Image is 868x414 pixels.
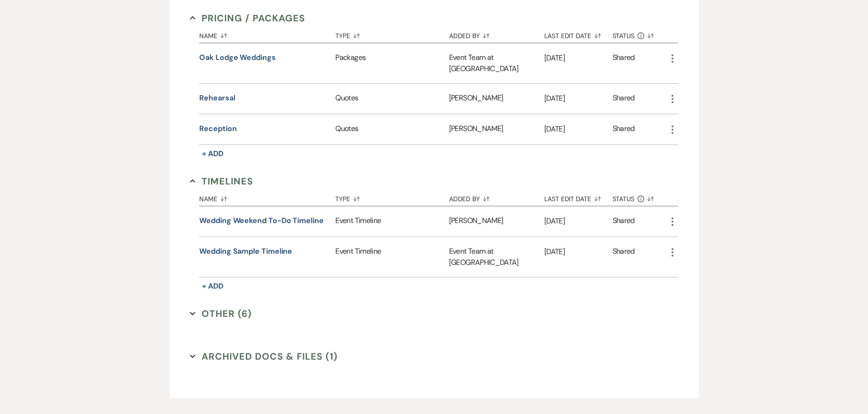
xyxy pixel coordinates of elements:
button: Wedding Sample Timeline [199,246,292,257]
div: Packages [335,43,449,83]
div: Shared [613,123,635,136]
div: Event Timeline [335,206,449,237]
button: Oak Lodge Weddings [199,52,276,63]
button: Last Edit Date [544,25,613,43]
button: + Add [199,147,226,160]
div: Quotes [335,114,449,145]
div: [PERSON_NAME] [449,84,544,114]
button: Last Edit Date [544,188,613,206]
div: Quotes [335,84,449,114]
button: Status [613,188,667,206]
div: Shared [613,215,635,228]
button: Archived Docs & Files (1) [190,349,338,363]
div: [PERSON_NAME] [449,206,544,237]
span: + Add [202,281,223,291]
button: + Add [199,280,226,293]
button: Added By [449,25,544,43]
button: Name [199,25,335,43]
button: Added By [449,188,544,206]
p: [DATE] [544,52,613,64]
button: Name [199,188,335,206]
button: Type [335,25,449,43]
p: [DATE] [544,215,613,227]
button: rehearsal [199,92,235,104]
div: Shared [613,52,635,74]
p: [DATE] [544,246,613,258]
span: Status [613,33,635,39]
p: [DATE] [544,123,613,135]
button: Timelines [190,174,253,188]
button: Type [335,188,449,206]
div: [PERSON_NAME] [449,114,544,145]
div: Event Team at [GEOGRAPHIC_DATA] [449,43,544,83]
button: Wedding Weekend To-Do Timeline [199,215,324,226]
button: Other (6) [190,307,252,321]
div: Event Timeline [335,237,449,277]
button: Pricing / Packages [190,11,305,25]
button: reception [199,123,236,134]
span: Status [613,196,635,202]
div: Shared [613,246,635,268]
span: + Add [202,149,223,158]
div: Event Team at [GEOGRAPHIC_DATA] [449,237,544,277]
button: Status [613,25,667,43]
div: Shared [613,92,635,105]
p: [DATE] [544,92,613,105]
